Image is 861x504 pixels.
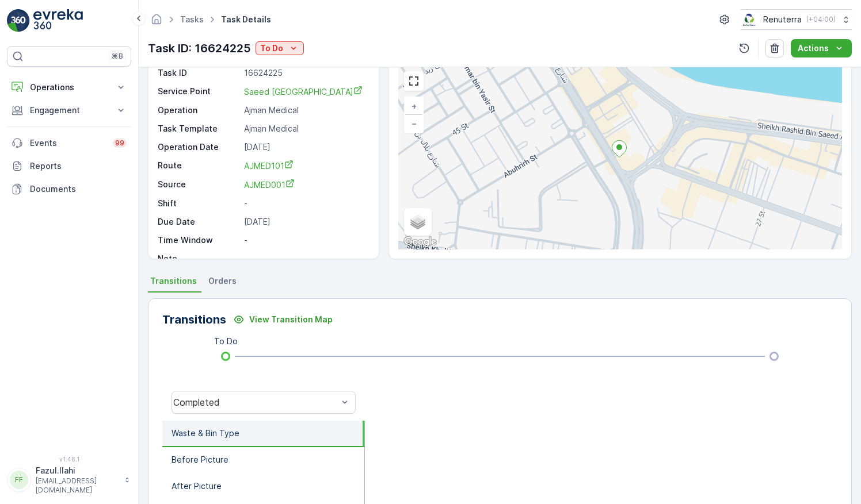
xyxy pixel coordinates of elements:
p: Ajman Medical [244,123,367,134]
p: Waste & Bin Type [172,428,239,439]
p: 99 [115,138,124,148]
img: logo [7,9,30,32]
a: Saeed Al Shaali Medical Center [244,86,367,98]
button: Renuterra(+04:00) [741,9,852,30]
button: Engagement [7,99,131,122]
p: Service Point [158,86,239,98]
p: 16624225 [244,67,367,79]
p: Operation Date [158,141,239,153]
span: Orders [208,275,237,287]
span: + [412,101,417,111]
button: Actions [791,39,852,57]
p: Events [30,137,106,149]
p: - [244,253,367,264]
a: Layers [405,209,430,234]
a: Zoom Out [405,115,422,132]
p: Documents [30,183,127,195]
span: Task Details [219,14,273,25]
p: Operations [30,82,108,93]
a: AJMED101 [244,160,367,172]
p: Note [158,253,239,264]
p: Operation [158,105,239,116]
a: Homepage [150,17,163,27]
p: Renuterra [763,14,802,25]
p: Time Window [158,234,239,246]
p: Engagement [30,105,108,116]
p: To Do [214,336,238,347]
img: Screenshot_2024-07-26_at_13.33.01.png [741,13,759,26]
p: - [244,234,367,246]
p: [DATE] [244,141,367,153]
p: Route [158,160,239,172]
a: Documents [7,178,131,201]
a: Open this area in Google Maps (opens a new window) [401,234,439,249]
p: Ajman Medical [244,105,367,116]
p: ( +04:00 ) [806,15,836,24]
span: AJMED001 [244,180,295,190]
p: [DATE] [244,216,367,228]
a: Zoom In [405,98,422,115]
span: Saeed [GEOGRAPHIC_DATA] [244,87,363,97]
span: Transitions [150,275,197,287]
img: logo_light-DOdMpM7g.png [33,9,83,32]
span: AJMED101 [244,161,294,171]
button: View Transition Map [226,310,340,329]
p: View Transition Map [249,314,333,325]
p: To Do [260,43,283,54]
a: View Fullscreen [405,72,422,90]
img: Google [401,234,439,249]
button: Operations [7,76,131,99]
p: Transitions [162,311,226,328]
p: Task ID [158,67,239,79]
a: AJMED001 [244,179,367,191]
div: FF [10,471,28,489]
p: Task Template [158,123,239,134]
a: Reports [7,155,131,178]
p: ⌘B [112,52,123,61]
a: Tasks [180,14,204,24]
div: Completed [173,397,338,407]
p: Due Date [158,216,239,228]
p: Shift [158,198,239,209]
p: Reports [30,160,127,172]
p: Fazul.Ilahi [36,465,119,476]
p: Source [158,179,239,191]
p: - [244,198,367,209]
p: Actions [798,43,829,54]
p: [EMAIL_ADDRESS][DOMAIN_NAME] [36,476,119,495]
p: After Picture [172,480,222,492]
span: v 1.48.1 [7,456,131,463]
p: Before Picture [172,454,228,465]
a: Events99 [7,132,131,155]
button: FFFazul.Ilahi[EMAIL_ADDRESS][DOMAIN_NAME] [7,465,131,495]
span: − [412,118,417,128]
button: To Do [256,41,304,55]
p: Task ID: 16624225 [148,40,251,57]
